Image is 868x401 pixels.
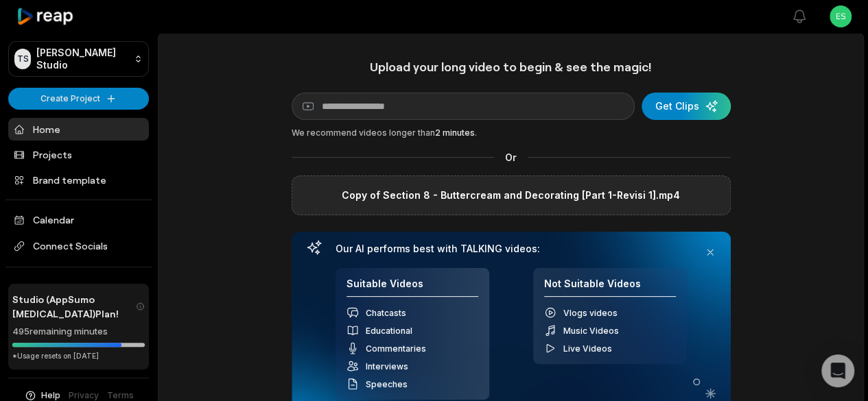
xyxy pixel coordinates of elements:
[563,343,612,354] span: Live Videos
[642,93,731,120] button: Get Clips
[12,325,145,339] div: 495 remaining minutes
[336,243,687,255] h3: Our AI performs best with TALKING videos:
[12,292,136,321] span: Studio (AppSumo [MEDICAL_DATA]) Plan!
[8,169,149,191] a: Brand template
[12,351,145,361] div: *Usage resets on [DATE]
[342,187,680,204] label: Copy of Section 8 - Buttercream and Decorating [Part 1-Revisi 1].mp4
[366,326,412,336] span: Educational
[292,59,731,75] h1: Upload your long video to begin & see the magic!
[366,308,406,318] span: Chatcasts
[435,127,475,138] span: 2 minutes
[366,379,408,389] span: Speeches
[292,127,731,139] div: We recommend videos longer than .
[544,278,676,297] h4: Not Suitable Videos
[8,143,149,166] a: Projects
[36,47,128,71] p: [PERSON_NAME] Studio
[8,234,149,258] span: Connect Socials
[14,49,31,69] div: TS
[8,118,149,141] a: Home
[347,278,478,297] h4: Suitable Videos
[563,308,618,318] span: Vlogs videos
[8,208,149,231] a: Calendar
[366,361,408,372] span: Interviews
[563,326,619,336] span: Music Videos
[821,354,854,387] div: Open Intercom Messenger
[366,343,426,354] span: Commentaries
[494,150,528,165] span: Or
[8,88,149,110] button: Create Project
